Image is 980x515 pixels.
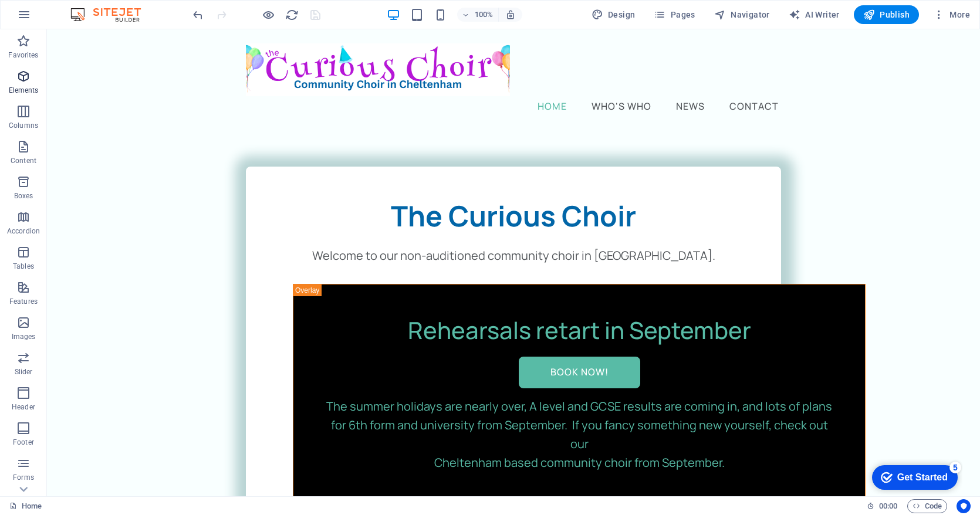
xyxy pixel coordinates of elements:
[587,5,640,24] button: Design
[714,9,770,21] span: Navigator
[261,8,275,22] button: Click here to leave preview mode and continue editing
[457,8,499,22] button: 100%
[475,8,494,22] h6: 100%
[854,5,919,24] button: Publish
[8,50,38,60] p: Favorites
[7,226,40,236] p: Accordion
[784,5,844,24] button: AI Writer
[649,5,699,24] button: Pages
[867,499,898,513] h6: Session time
[913,499,942,513] span: Code
[13,473,34,482] p: Forms
[887,502,889,510] span: :
[15,367,33,377] p: Slider
[879,499,897,513] span: 00 00
[191,8,205,22] button: undo
[505,9,516,20] i: On resize automatically adjust zoom level to fit chosen device.
[9,121,38,130] p: Columns
[957,499,971,513] button: Usercentrics
[13,262,34,271] p: Tables
[191,8,205,22] i: Undo: Change text (Ctrl+Z)
[709,5,775,24] button: Navigator
[789,9,840,21] span: AI Writer
[13,438,34,447] p: Footer
[285,8,299,22] i: Reload page
[587,5,640,24] div: Design (Ctrl+Alt+Y)
[907,499,947,513] button: Code
[592,9,636,21] span: Design
[12,402,35,412] p: Header
[9,297,38,306] p: Features
[9,86,39,95] p: Elements
[933,9,970,21] span: More
[9,499,42,513] a: Click to cancel selection. Double-click to open Pages
[14,191,33,201] p: Boxes
[928,5,975,24] button: More
[87,2,99,14] div: 5
[35,13,85,23] div: Get Started
[67,8,156,22] img: Editor Logo
[12,332,36,341] p: Images
[654,9,695,21] span: Pages
[9,6,95,31] div: Get Started 5 items remaining, 0% complete
[863,9,910,21] span: Publish
[11,156,36,165] p: Content
[285,8,299,22] button: reload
